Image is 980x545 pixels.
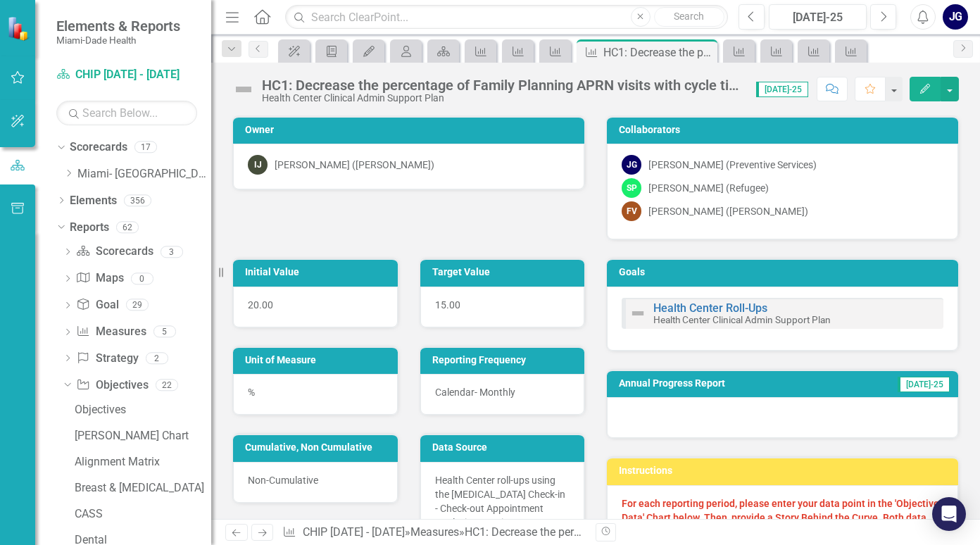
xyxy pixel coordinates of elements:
input: Search ClearPoint... [285,5,728,30]
div: 5 [153,326,176,338]
div: HC1: Decrease the percentage of Family Planning APRN visits with cycle time that exceeds 120 minu... [603,44,714,61]
h3: Instructions [619,465,951,476]
a: [PERSON_NAME] Chart [71,424,211,446]
a: Health Center Roll-Ups [653,301,767,315]
div: IJ [248,155,268,175]
h3: Annual Progress Report [619,378,840,389]
h3: Goals [619,267,951,277]
div: » » [282,525,585,541]
small: Miami-Dade Health [56,35,180,46]
div: [PERSON_NAME] ([PERSON_NAME]) [275,158,434,172]
a: Alignment Matrix [71,450,211,472]
div: 356 [124,194,151,206]
a: Reports [70,220,109,236]
div: FV [622,201,641,221]
div: [PERSON_NAME] (Preventive Services) [648,158,817,172]
div: Objectives [75,403,211,416]
div: Breast & [MEDICAL_DATA] [75,482,211,494]
a: Measures [76,324,146,340]
div: Open Intercom Messenger [932,497,966,531]
a: Scorecards [76,244,153,260]
span: [DATE]-25 [756,82,808,97]
button: [DATE]-25 [769,4,867,30]
a: Scorecards [70,139,127,156]
button: JG [943,4,968,30]
span: Search [674,11,704,22]
a: Maps [76,270,123,287]
img: Not Defined [629,305,646,322]
input: Search Below... [56,101,197,125]
h3: Cumulative, Non Cumulative [245,442,391,453]
small: Health Center Clinical Admin Support Plan [653,314,831,325]
span: 15.00 [435,299,460,311]
h3: Target Value [432,267,578,277]
div: SP [622,178,641,198]
a: Objectives [71,398,211,420]
a: Miami- [GEOGRAPHIC_DATA] [77,166,211,182]
div: CASS [75,508,211,520]
span: Elements & Reports [56,18,180,35]
div: [PERSON_NAME] ([PERSON_NAME]) [648,204,808,218]
a: CHIP [DATE] - [DATE] [303,525,405,539]
a: Elements [70,193,117,209]
a: CHIP [DATE] - [DATE] [56,67,197,83]
span: 20.00 [248,299,273,311]
div: Alignment Matrix [75,456,211,468]
span: [DATE]-25 [898,377,950,392]
h3: Unit of Measure [245,355,391,365]
div: [PERSON_NAME] (Refugee) [648,181,769,195]
div: [DATE]-25 [774,9,862,26]
span: Non-Cumulative [248,475,318,486]
div: Calendar- Monthly [420,374,585,415]
div: 22 [156,379,178,391]
div: 0 [131,272,153,284]
div: 62 [116,221,139,233]
div: 3 [161,246,183,258]
h3: Data Source [432,442,578,453]
a: Breast & [MEDICAL_DATA] [71,476,211,499]
div: 29 [126,299,149,311]
img: Not Defined [232,78,255,101]
h3: Collaborators [619,125,951,135]
a: Objectives [76,377,148,394]
div: HC1: Decrease the percentage of Family Planning APRN visits with cycle time that exceeds 120 minu... [262,77,742,93]
button: Search [654,7,724,27]
h3: Reporting Frequency [432,355,578,365]
h3: Initial Value [245,267,391,277]
a: Measures [410,525,459,539]
img: ClearPoint Strategy [7,16,32,41]
div: 17 [134,142,157,154]
span: % [248,387,255,398]
div: [PERSON_NAME] Chart [75,430,211,442]
a: Goal [76,297,118,313]
div: JG [622,155,641,175]
div: 2 [146,352,168,364]
h3: Owner [245,125,577,135]
span: Health Center roll-ups using the [MEDICAL_DATA] Check-in - Check-out Appointment Analysis 120 Min... [435,475,565,528]
a: CASS [71,502,211,525]
a: Strategy [76,351,138,367]
div: Health Center Clinical Admin Support Plan [262,93,742,104]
